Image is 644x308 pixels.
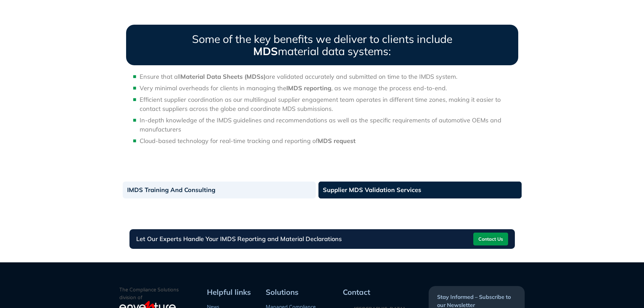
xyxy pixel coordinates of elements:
h3: Let Our Experts Handle Your IMDS Reporting and Material Declarations [136,236,342,242]
a: Contact Us [473,233,508,245]
span: Cloud-based technology for real-time tracking and reporting of [140,137,356,145]
strong: IMDS reporting [286,84,331,92]
span: Efficient supplier coordination as our multilingual supplier engagement team operates in differen... [140,96,501,113]
span: Contact [343,287,370,297]
span: Contact Us [478,234,503,244]
span: Helpful links [207,287,251,297]
strong: Material Data Sheets (MDSs) [181,73,266,80]
span: Very minimal overheads for clients in managing the , as we manage the process end-to-end. [140,84,447,92]
a: IMDS Training And Consulting [123,182,316,198]
p: The Compliance Solutions division of [119,286,205,302]
h4: Some of the key benefits we deliver to clients include material data systems: [126,25,518,65]
a: Supplier MDS Validation Services [318,182,522,198]
span: Ensure that all are validated accurately and submitted on time to the IMDS system. [140,73,457,80]
span: In-depth knowledge of the IMDS guidelines and recommendations as well as the specific requirement... [140,116,501,133]
b: MDS [253,44,278,58]
strong: MDS request [318,137,356,145]
span: Solutions [266,287,299,297]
